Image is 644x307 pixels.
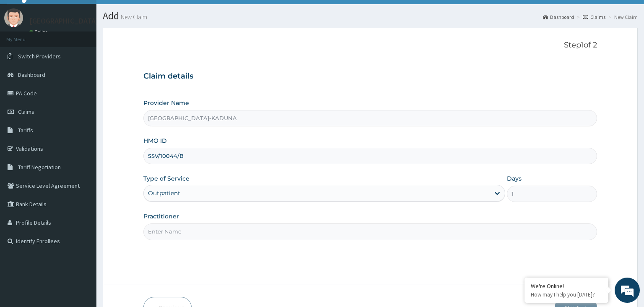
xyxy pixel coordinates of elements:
h1: Add [103,10,638,21]
li: New Claim [606,13,638,21]
label: Practitioner [143,212,179,220]
p: [GEOGRAPHIC_DATA] [29,17,99,25]
span: Tariffs [18,126,33,134]
label: Provider Name [143,99,189,107]
span: Tariff Negotiation [18,163,61,171]
span: Dashboard [18,71,45,79]
p: How may I help you today? [531,291,602,298]
label: HMO ID [143,136,167,145]
div: We're Online! [531,282,602,290]
span: Claims [18,108,34,115]
img: User Image [4,8,23,27]
input: Enter HMO ID [143,148,597,164]
a: Dashboard [543,13,574,21]
a: Online [29,29,49,35]
small: New Claim [119,14,147,20]
span: Switch Providers [18,52,61,60]
textarea: Type your message and hit 'Enter' [4,212,160,241]
span: We're online! [49,97,116,182]
div: Minimize live chat window [138,4,158,24]
label: Type of Service [143,174,190,183]
div: Outpatient [148,189,180,197]
h3: Claim details [143,72,597,81]
p: Step 1 of 2 [143,41,597,50]
input: Enter Name [143,223,597,240]
a: Claims [583,13,605,21]
img: d_794563401_company_1708531726252_794563401 [16,42,34,63]
div: Chat with us now [44,47,141,58]
label: Days [507,174,522,183]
